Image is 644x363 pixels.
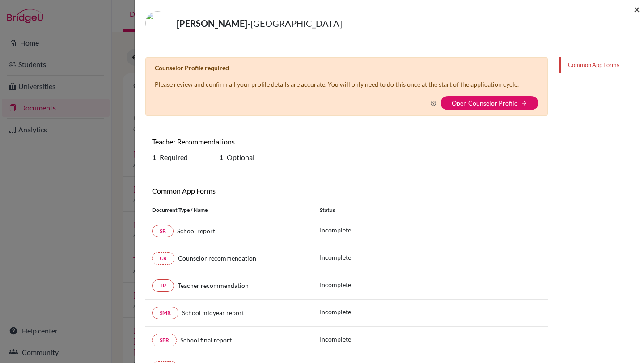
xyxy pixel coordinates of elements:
h6: Common App Forms [152,186,340,195]
p: Incomplete [320,334,351,344]
span: School midyear report [182,309,244,317]
p: Incomplete [320,253,351,262]
h6: Teacher Recommendations [152,137,340,146]
a: Open Counselor Profile [452,99,517,107]
button: Close [634,4,640,15]
button: Open Counselor Profilearrow_forward [441,96,538,110]
p: Incomplete [320,280,351,289]
a: CR [152,252,174,265]
span: × [634,3,640,16]
p: Incomplete [320,225,351,235]
span: Optional [227,153,254,161]
a: TR [152,279,174,292]
span: Counselor recommendation [178,254,256,262]
span: School final report [180,336,232,344]
strong: [PERSON_NAME] [177,18,247,29]
a: SFR [152,334,177,346]
b: Counselor Profile required [155,64,229,72]
b: 1 [219,153,223,161]
a: Common App Forms [559,57,644,73]
p: Incomplete [320,307,351,317]
div: Status [313,206,548,214]
span: School report [177,227,215,235]
b: 1 [152,153,156,161]
i: arrow_forward [521,100,527,106]
div: Document Type / Name [145,206,313,214]
a: SMR [152,307,178,319]
span: Required [160,153,188,161]
span: Teacher recommendation [178,282,249,289]
p: Please review and confirm all your profile details are accurate. You will only need to do this on... [155,80,519,89]
a: SR [152,225,174,237]
span: - [GEOGRAPHIC_DATA] [247,18,342,29]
